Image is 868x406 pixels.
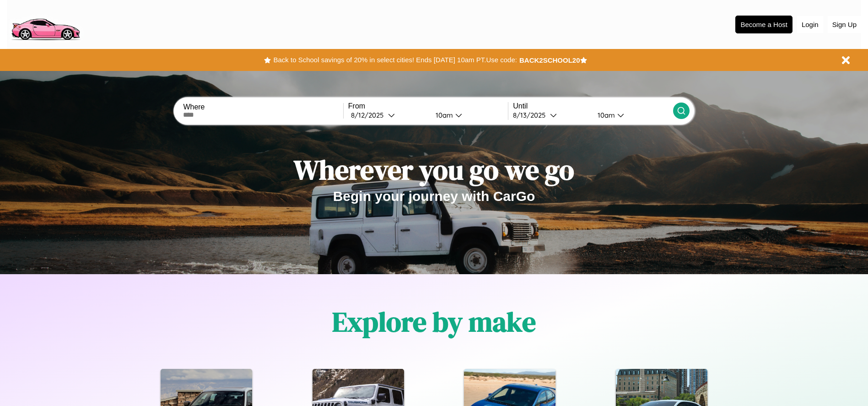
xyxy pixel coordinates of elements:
label: From [348,102,508,110]
button: 10am [590,110,673,120]
button: 8/12/2025 [348,110,428,120]
button: Become a Host [735,16,793,33]
label: Where [183,103,343,111]
button: Sign Up [828,16,861,33]
label: Until [513,102,673,110]
button: Back to School savings of 20% in select cities! Ends [DATE] 10am PT.Use code: [271,54,519,66]
b: BACK2SCHOOL20 [519,56,580,64]
button: Login [797,16,823,33]
h1: Explore by make [332,303,536,341]
div: 10am [431,111,455,119]
img: logo [7,5,84,43]
div: 8 / 12 / 2025 [351,111,388,119]
button: 10am [428,110,508,120]
div: 8 / 13 / 2025 [513,111,550,119]
div: 10am [593,111,617,119]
